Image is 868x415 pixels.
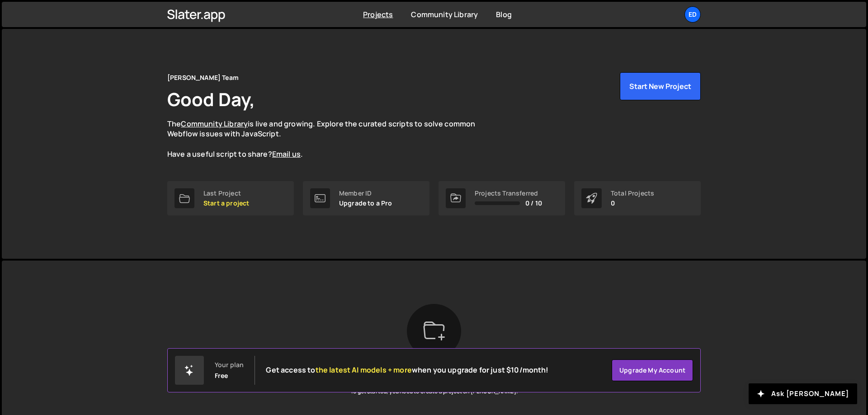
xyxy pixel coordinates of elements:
[203,190,249,197] div: Last Project
[167,87,255,112] h1: Good Day,
[266,366,548,374] h2: Get access to when you upgrade for just $10/month!
[620,72,701,100] button: Start New Project
[316,365,412,375] span: the latest AI models + more
[363,9,393,19] a: Projects
[272,149,301,159] a: Email us
[181,119,248,129] a: Community Library
[749,383,857,404] button: Ask [PERSON_NAME]
[496,9,512,19] a: Blog
[167,119,493,159] p: The is live and growing. Explore the curated scripts to solve common Webflow issues with JavaScri...
[339,200,392,207] p: Upgrade to a Pro
[612,359,693,381] a: Upgrade my account
[167,181,294,215] a: Last Project Start a project
[525,200,542,207] span: 0 / 10
[215,361,244,368] div: Your plan
[684,6,701,23] a: Ed
[339,190,392,197] div: Member ID
[215,372,228,379] div: Free
[611,200,654,207] p: 0
[611,190,654,197] div: Total Projects
[475,190,542,197] div: Projects Transferred
[203,200,249,207] p: Start a project
[167,72,239,83] div: [PERSON_NAME] Team
[411,9,478,19] a: Community Library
